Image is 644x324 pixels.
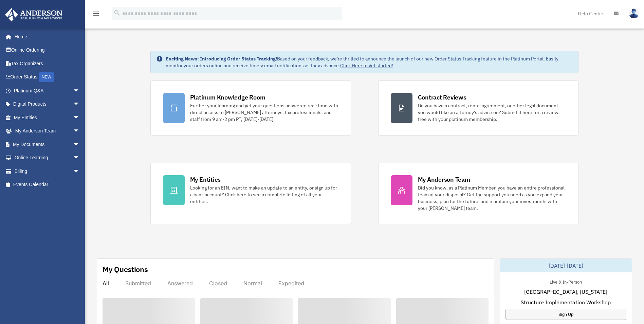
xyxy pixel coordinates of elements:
a: My Entities Looking for an EIN, want to make an update to an entity, or sign up for a bank accoun... [150,163,351,224]
span: arrow_drop_down [73,164,87,178]
span: arrow_drop_down [73,124,87,138]
div: Do you have a contract, rental agreement, or other legal document you would like an attorney's ad... [418,102,566,123]
div: Closed [209,280,227,287]
a: My Documentsarrow_drop_down [5,138,90,151]
div: Normal [243,280,262,287]
a: My Entitiesarrow_drop_down [5,111,90,124]
a: Events Calendar [5,178,90,192]
div: My Entities [190,175,221,184]
strong: Exciting News: Introducing Order Status Tracking! [166,56,277,62]
a: Click Here to get started! [340,62,393,69]
div: Further your learning and get your questions answered real-time with direct access to [PERSON_NAM... [190,102,338,123]
div: Live & In-Person [544,278,587,285]
a: Order StatusNEW [5,70,90,84]
div: Looking for an EIN, want to make an update to an entity, or sign up for a bank account? Click her... [190,184,338,205]
div: Based on your feedback, we're thrilled to announce the launch of our new Order Status Tracking fe... [166,55,573,69]
a: Home [5,30,87,43]
div: Contract Reviews [418,93,466,102]
div: NEW [39,72,54,82]
span: arrow_drop_down [73,151,87,165]
a: My Anderson Teamarrow_drop_down [5,124,90,138]
div: Platinum Knowledge Room [190,93,265,102]
a: menu [92,12,100,18]
span: arrow_drop_down [73,138,87,151]
span: arrow_drop_down [73,111,87,125]
a: Digital Productsarrow_drop_down [5,97,90,111]
div: Expedited [278,280,304,287]
a: Platinum Knowledge Room Further your learning and get your questions answered real-time with dire... [150,80,351,136]
div: Did you know, as a Platinum Member, you have an entire professional team at your disposal? Get th... [418,184,566,212]
div: Submitted [125,280,151,287]
i: search [113,9,121,17]
span: arrow_drop_down [73,97,87,111]
div: All [103,280,109,287]
img: Anderson Advisors Platinum Portal [3,8,65,21]
a: Platinum Q&Aarrow_drop_down [5,84,90,97]
a: Tax Organizers [5,57,90,70]
div: My Questions [103,264,148,274]
a: Billingarrow_drop_down [5,164,90,178]
div: Answered [167,280,193,287]
span: Structure Implementation Workshop [521,298,611,306]
a: My Anderson Team Did you know, as a Platinum Member, you have an entire professional team at your... [378,163,579,224]
i: menu [92,10,100,18]
div: [DATE]-[DATE] [500,259,632,272]
span: [GEOGRAPHIC_DATA], [US_STATE] [524,288,607,296]
span: arrow_drop_down [73,84,87,98]
a: Sign Up [505,309,626,320]
div: My Anderson Team [418,175,470,184]
a: Contract Reviews Do you have a contract, rental agreement, or other legal document you would like... [378,80,579,136]
a: Online Learningarrow_drop_down [5,151,90,165]
a: Online Ordering [5,43,90,57]
img: User Pic [629,8,639,18]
